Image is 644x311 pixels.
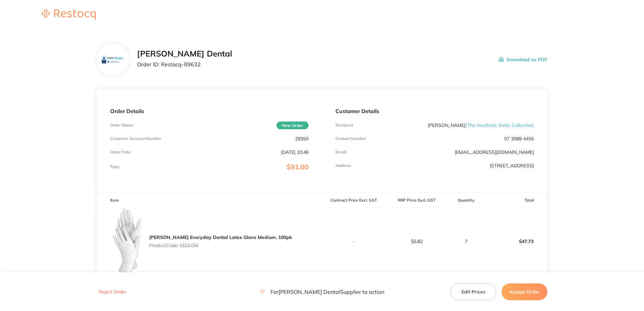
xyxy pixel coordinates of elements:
[35,9,102,20] img: Restocq logo
[102,49,124,71] img: bnV5aml6aA
[385,193,448,208] th: RRP Price Excl. GST
[322,239,385,244] p: -
[335,136,366,141] p: Contact Number
[335,108,534,114] p: Customer Details
[448,193,484,208] th: Quantity
[277,122,309,129] span: New Order
[110,208,144,275] img: cjBlcGF3aw
[110,165,119,169] p: Total
[502,283,547,300] button: Accept Order
[498,49,547,70] button: Download as PDF
[484,193,547,208] th: Total
[490,163,534,168] p: [STREET_ADDRESS]
[149,243,292,248] p: Product Code: EEDLGM
[149,234,292,240] a: [PERSON_NAME] Everyday Dental Latex Glove Medium, 100pk
[97,289,128,295] button: Reject Order
[110,108,309,114] p: Order Details
[455,149,534,155] a: [EMAIL_ADDRESS][DOMAIN_NAME]
[295,136,309,141] p: 29350
[428,123,534,128] p: [PERSON_NAME]
[465,122,534,128] span: ( The Aesthetic Smile Collective )
[335,163,351,168] p: Address
[110,123,133,128] p: Order Status
[281,149,309,155] p: [DATE] 10:46
[449,239,484,244] p: 7
[110,136,161,141] p: Customer Account Number
[137,49,232,59] h2: [PERSON_NAME] Dental
[35,9,102,21] a: Restocq logo
[335,123,353,128] p: Recipient
[322,193,385,208] th: Contract Price Excl. GST
[335,150,347,154] p: Emaill
[504,136,534,141] p: 07 3089 4455
[450,283,496,300] button: Edit Prices
[137,61,232,67] p: Order ID: Restocq- 89632
[385,239,448,244] p: $6.82
[110,150,131,154] p: Order Date
[287,163,309,171] span: $91.00
[260,288,384,295] p: For [PERSON_NAME] Dental Supplier to action
[97,193,322,208] th: Item
[485,233,547,249] p: $47.73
